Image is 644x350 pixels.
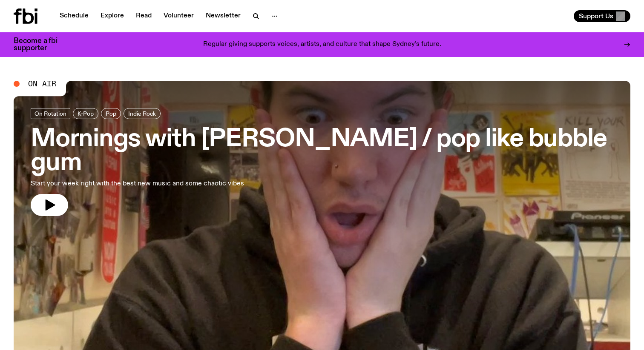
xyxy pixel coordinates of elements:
[31,108,613,216] a: Mornings with [PERSON_NAME] / pop like bubble gumStart your week right with the best new music an...
[201,10,246,22] a: Newsletter
[55,10,94,22] a: Schedule
[31,108,70,119] a: On Rotation
[574,10,630,22] button: Support Us
[73,108,98,119] a: K-Pop
[579,12,613,20] span: Support Us
[106,110,116,117] span: Pop
[31,179,249,189] p: Start your week right with the best new music and some chaotic vibes
[101,108,121,119] a: Pop
[34,110,66,117] span: On Rotation
[158,10,199,22] a: Volunteer
[203,41,441,48] p: Regular giving supports voices, artists, and culture that shape Sydney’s future.
[28,80,56,88] span: On Air
[31,128,613,175] h3: Mornings with [PERSON_NAME] / pop like bubble gum
[131,10,157,22] a: Read
[124,108,161,119] a: Indie Rock
[14,37,68,52] h3: Become a fbi supporter
[128,110,156,117] span: Indie Rock
[95,10,129,22] a: Explore
[78,110,94,117] span: K-Pop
